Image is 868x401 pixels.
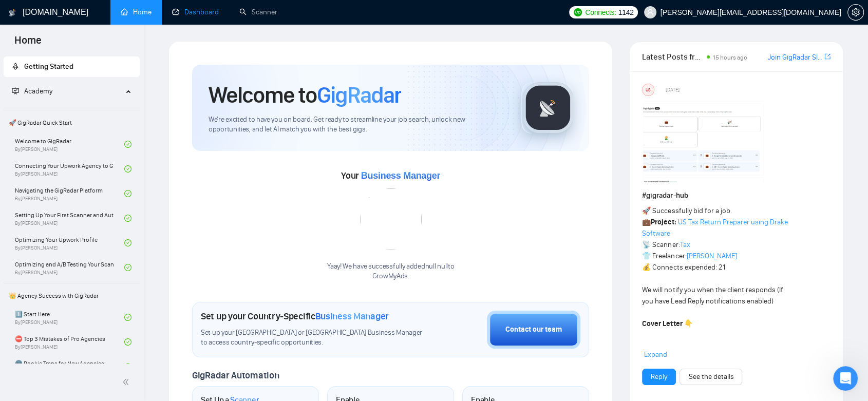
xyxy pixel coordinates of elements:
[824,52,831,61] span: export
[124,239,131,246] span: check-circle
[360,188,422,250] img: error
[24,62,73,71] span: Getting Started
[642,319,692,328] strong: Cover Letter 👇
[651,371,667,383] a: Reply
[239,8,277,16] a: searchScanner
[585,7,616,18] span: Connects:
[642,50,703,63] span: Latest Posts from the GigRadar Community
[12,87,19,94] span: fund-projection-screen
[5,285,139,306] span: 👑 Agency Success with GigRadar
[651,218,676,226] strong: Project:
[12,87,52,96] span: Academy
[15,256,124,279] a: Optimizing and A/B Testing Your Scanner for Better ResultsBy[PERSON_NAME]
[172,8,219,16] a: dashboardDashboard
[192,370,279,381] span: GigRadar Automation
[666,85,680,94] span: [DATE]
[5,112,139,133] span: 🚀 GigRadar Quick Start
[6,33,50,54] span: Home
[12,63,19,70] span: rocket
[201,328,429,348] span: Set up your [GEOGRAPHIC_DATA] or [GEOGRAPHIC_DATA] Business Manager to access country-specific op...
[15,207,124,230] a: Setting Up Your First Scanner and Auto-BidderBy[PERSON_NAME]
[124,338,131,346] span: check-circle
[15,182,124,205] a: Navigating the GigRadar PlatformBy[PERSON_NAME]
[201,311,389,322] h1: Set up your Country-Specific
[680,240,690,249] a: Tax
[688,371,733,383] a: See the details
[847,4,864,21] button: setting
[124,190,131,197] span: check-circle
[833,366,858,391] iframe: Intercom live chat
[713,54,747,61] span: 15 hours ago
[315,311,389,322] span: Business Manager
[768,52,822,63] a: Join GigRadar Slack Community
[24,87,52,96] span: Academy
[824,52,831,62] a: export
[847,8,864,16] a: setting
[15,158,124,180] a: Connecting Your Upwork Agency to GigRadarBy[PERSON_NAME]
[121,8,152,16] a: homeHome
[124,264,131,271] span: check-circle
[642,218,787,238] a: US Tax Return Preparer using Drake Software
[15,232,124,254] a: Optimizing Your Upwork ProfileBy[PERSON_NAME]
[124,363,131,370] span: check-circle
[124,165,131,173] span: check-circle
[15,133,124,156] a: Welcome to GigRadarBy[PERSON_NAME]
[618,7,634,18] span: 1142
[209,115,505,135] span: We're excited to have you on board. Get ready to streamline your job search, unlock new opportuni...
[15,355,124,378] a: 🌚 Rookie Traps for New Agencies
[487,311,580,349] button: Contact our team
[647,9,654,16] span: user
[643,84,654,96] div: US
[4,56,140,77] li: Getting Started
[124,141,131,148] span: check-circle
[327,262,454,281] div: Yaay! We have successfully added null null to
[317,81,401,109] span: GigRadar
[686,252,737,260] a: [PERSON_NAME]
[642,190,831,201] h1: # gigradar-hub
[505,324,562,335] div: Contact our team
[15,306,124,329] a: 1️⃣ Start HereBy[PERSON_NAME]
[680,369,742,385] button: See the details
[327,272,454,281] p: GrowMyAds .
[9,5,16,21] img: logo
[15,331,124,353] a: ⛔ Top 3 Mistakes of Pro AgenciesBy[PERSON_NAME]
[122,377,133,387] span: double-left
[642,369,676,385] button: Reply
[643,100,766,182] img: F09354QB7SM-image.png
[124,215,131,222] span: check-circle
[209,81,401,109] h1: Welcome to
[124,314,131,321] span: check-circle
[644,350,667,359] span: Expand
[848,8,863,16] span: setting
[361,170,440,181] span: Business Manager
[522,82,574,133] img: gigradar-logo.png
[574,8,582,16] img: upwork-logo.png
[341,170,440,181] span: Your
